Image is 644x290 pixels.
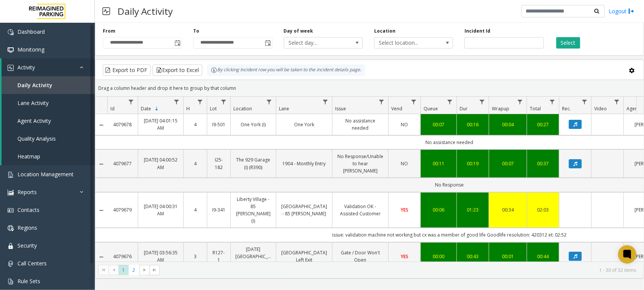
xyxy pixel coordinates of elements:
[219,97,229,107] a: Lot Filter Menu
[494,206,522,213] a: 00:34
[393,253,416,260] a: YES
[492,105,509,112] span: Wrapup
[17,188,37,196] span: Reports
[2,94,95,112] a: Lane Activity
[337,153,384,175] a: No Response/Unable to hear [PERSON_NAME]
[150,265,160,276] span: Go to the last page
[17,206,39,213] span: Contacts
[425,121,452,128] a: 00:07
[337,203,384,217] a: Validation OK - Assisted Customer
[532,160,554,167] a: 00:37
[460,105,468,112] span: Dur
[464,28,490,34] label: Incident Id
[530,105,541,112] span: Total
[210,105,217,112] span: Lot
[17,46,44,53] span: Monitoring
[154,106,160,112] span: Sortable
[8,279,14,285] img: 'icon'
[401,207,408,213] span: YES
[461,121,484,128] a: 00:16
[95,207,107,213] a: Collapse Details
[142,267,148,273] span: Go to the next page
[95,122,107,128] a: Collapse Details
[401,160,408,167] span: NO
[188,121,202,128] a: 4
[112,206,133,213] a: 4079679
[494,160,522,167] div: 00:07
[8,47,14,53] img: 'icon'
[164,267,636,273] kendo-pager-info: 1 - 30 of 32 items
[594,105,607,112] span: Video
[17,64,35,71] span: Activity
[547,97,557,107] a: Total Filter Menu
[95,161,107,167] a: Collapse Details
[17,171,74,178] span: Location Management
[374,28,395,34] label: Location
[103,64,151,76] button: Export to PDF
[375,38,437,48] span: Select location...
[337,117,384,132] a: No assistance needed
[95,254,107,260] a: Collapse Details
[235,121,271,128] a: One York (I)
[17,99,49,107] span: Lane Activity
[425,160,452,167] div: 00:11
[284,38,347,48] span: Select day...
[391,105,402,112] span: Vend
[461,253,484,260] a: 00:43
[143,249,179,263] a: [DATE] 03:56:35 AM
[172,97,182,107] a: Date Filter Menu
[112,121,133,128] a: 4079678
[112,253,133,260] a: 4079676
[409,97,419,107] a: Vend Filter Menu
[235,156,271,171] a: The 929 Garage (I) (R390)
[532,206,554,213] a: 02:03
[335,105,346,112] span: Issue
[143,203,179,217] a: [DATE] 04:00:31 AM
[195,97,205,107] a: H Filter Menu
[8,29,14,35] img: 'icon'
[425,206,452,213] a: 00:06
[17,117,51,124] span: Agent Activity
[17,153,40,160] span: Heatmap
[103,28,115,34] label: From
[126,97,136,107] a: Id Filter Menu
[233,105,252,112] span: Location
[494,121,522,128] div: 00:04
[212,249,226,263] a: R127-1
[628,7,635,15] img: logout
[139,265,150,276] span: Go to the next page
[212,206,226,213] a: I9-341
[188,253,202,260] a: 3
[556,37,580,49] button: Select
[211,67,217,73] img: infoIcon.svg
[17,135,56,142] span: Quality Analysis
[532,121,554,128] div: 00:27
[8,65,14,71] img: 'icon'
[95,97,644,261] div: Data table
[17,28,45,35] span: Dashboard
[8,243,14,249] img: 'icon'
[114,2,176,20] h3: Daily Activity
[515,97,525,107] a: Wrapup Filter Menu
[337,249,384,263] a: Gate / Door Won't Open
[562,105,571,112] span: Rec.
[212,156,226,171] a: I25-182
[445,97,455,107] a: Queue Filter Menu
[8,225,14,231] img: 'icon'
[17,82,52,89] span: Daily Activity
[2,76,95,94] a: Daily Activity
[425,253,452,260] a: 00:00
[8,261,14,267] img: 'icon'
[193,28,199,34] label: To
[461,206,484,213] div: 01:23
[424,105,438,112] span: Queue
[401,121,408,128] span: NO
[2,147,95,165] a: Heatmap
